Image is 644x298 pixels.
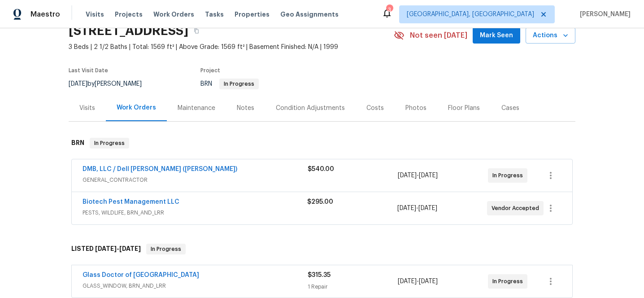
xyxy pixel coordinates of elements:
[200,68,220,73] span: Project
[307,199,333,205] span: $295.00
[386,5,392,14] div: 3
[115,10,143,19] span: Projects
[308,282,398,291] div: 1 Repair
[220,81,258,87] span: In Progress
[86,10,104,19] span: Visits
[205,11,224,18] span: Tasks
[308,272,331,278] span: $315.35
[69,26,188,35] h2: [STREET_ADDRESS]
[235,10,270,19] span: Properties
[69,81,87,87] span: [DATE]
[492,171,527,180] span: In Progress
[91,139,128,148] span: In Progress
[280,10,339,19] span: Geo Assignments
[119,245,141,252] span: [DATE]
[69,68,108,73] span: Last Visit Date
[83,208,307,217] span: PESTS, WILDLIFE, BRN_AND_LRR
[405,104,426,113] div: Photos
[526,27,575,44] button: Actions
[79,104,95,113] div: Visits
[71,138,84,149] h6: BRN
[398,171,438,180] span: -
[308,166,334,172] span: $540.00
[69,235,575,263] div: LISTED [DATE]-[DATE]In Progress
[83,175,308,184] span: GENERAL_CONTRACTOR
[117,103,156,112] div: Work Orders
[419,172,438,179] span: [DATE]
[533,30,568,41] span: Actions
[398,278,417,285] span: [DATE]
[95,245,141,252] span: -
[410,31,467,40] span: Not seen [DATE]
[178,104,215,113] div: Maintenance
[30,10,60,19] span: Maestro
[448,104,480,113] div: Floor Plans
[237,104,254,113] div: Notes
[419,278,438,285] span: [DATE]
[83,199,179,205] a: Biotech Pest Management LLC
[69,43,394,52] span: 3 Beds | 2 1/2 Baths | Total: 1569 ft² | Above Grade: 1569 ft² | Basement Finished: N/A | 1999
[473,27,520,44] button: Mark Seen
[501,104,519,113] div: Cases
[69,79,152,89] div: by [PERSON_NAME]
[188,23,205,39] button: Copy Address
[480,30,513,41] span: Mark Seen
[366,104,384,113] div: Costs
[83,281,308,290] span: GLASS_WINDOW, BRN_AND_LRR
[276,104,345,113] div: Condition Adjustments
[153,10,194,19] span: Work Orders
[418,205,437,211] span: [DATE]
[492,204,543,213] span: Vendor Accepted
[83,272,199,278] a: Glass Doctor of [GEOGRAPHIC_DATA]
[407,10,534,19] span: [GEOGRAPHIC_DATA], [GEOGRAPHIC_DATA]
[398,277,438,286] span: -
[397,205,416,211] span: [DATE]
[95,245,117,252] span: [DATE]
[69,129,575,158] div: BRN In Progress
[71,244,141,254] h6: LISTED
[83,166,237,172] a: DMB, LLC / Dell [PERSON_NAME] ([PERSON_NAME])
[576,10,631,19] span: [PERSON_NAME]
[492,277,527,286] span: In Progress
[398,172,417,179] span: [DATE]
[397,204,437,213] span: -
[200,81,259,87] span: BRN
[147,245,185,254] span: In Progress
